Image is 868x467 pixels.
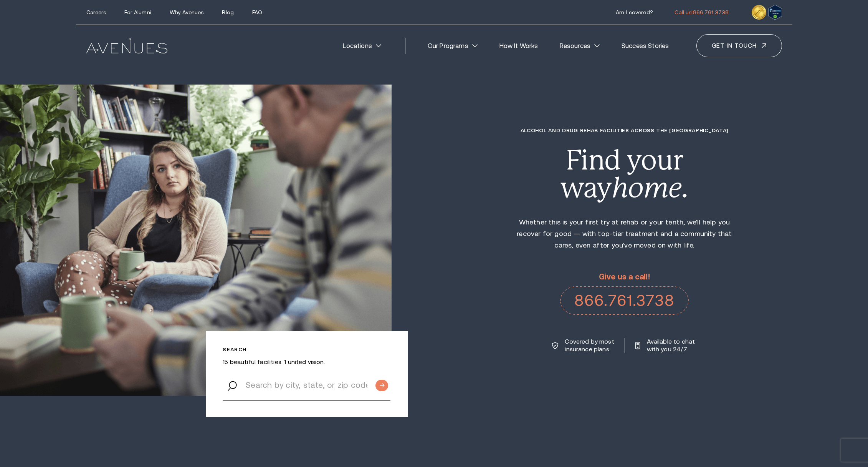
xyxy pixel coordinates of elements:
h1: Alcohol and Drug Rehab Facilities across the [GEOGRAPHIC_DATA] [514,127,734,133]
a: Available to chat with you 24/7 [635,338,696,353]
a: Covered by most insurance plans [552,338,615,353]
p: Whether this is your first try at rehab or your tenth, we'll help you recover for good — with top... [514,216,734,251]
a: Blog [222,9,234,15]
a: 866.761.3738 [560,286,689,315]
a: For Alumni [124,9,151,15]
a: Get in touch [696,34,782,57]
a: Why Avenues [170,9,204,15]
p: Search [223,346,390,352]
a: Am I covered? [616,9,653,15]
a: How It Works [491,37,546,55]
img: Verify Approval for www.avenuesrecovery.com [768,5,782,20]
a: Verify LegitScript Approval for www.avenuesrecovery.com [768,7,782,15]
a: Our Programs [419,37,486,55]
a: Success Stories [613,37,677,55]
p: 15 beautiful facilities. 1 united vision. [223,358,390,366]
a: Careers [86,9,106,15]
input: Submit [375,380,388,391]
p: Give us a call! [560,273,689,281]
i: home. [612,172,689,204]
a: FAQ [252,9,262,15]
a: Resources [551,37,608,55]
span: 866.761.3738 [693,9,729,15]
p: Covered by most insurance plans [565,338,615,353]
p: Available to chat with you 24/7 [647,338,697,353]
div: Find your way [514,146,734,202]
input: Search by city, state, or zip code [223,370,390,401]
a: Locations [335,37,390,55]
a: Call us!866.761.3738 [675,9,729,15]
